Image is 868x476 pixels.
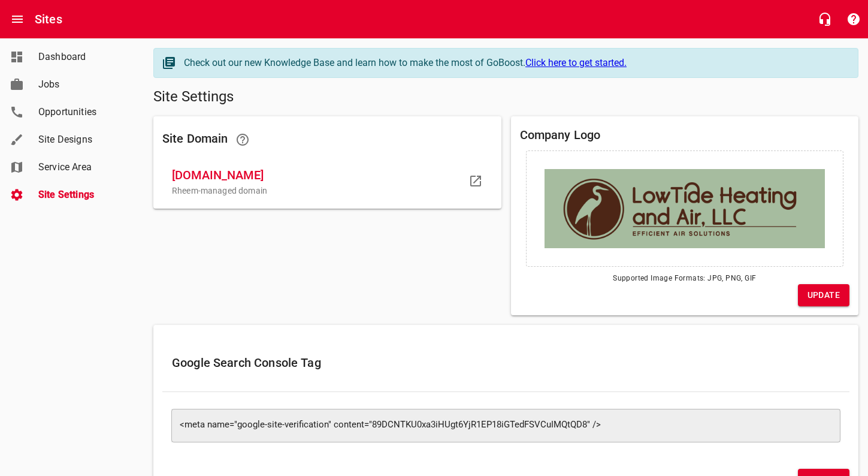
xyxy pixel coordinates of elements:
span: Jobs [38,77,129,92]
span: Dashboard [38,50,129,64]
span: Update [807,288,840,303]
span: Service Area [38,160,129,174]
a: Learn more about Domains [228,125,257,154]
span: Site Designs [38,132,129,147]
h6: Company Logo [520,125,850,144]
span: Supported Image Formats: JPG, PNG, GIF [520,273,850,285]
h5: Site Settings [153,88,858,107]
span: Opportunities [38,105,129,119]
button: Support Portal [839,5,868,34]
button: Live Chat [810,5,839,34]
p: Rheem-managed domain [172,185,464,197]
textarea: <meta name="google-site-verification" content="89DCNTKU0xa3iHUgt6YjR1EP18iGTedFSVCuIMQtQD8" /> [180,420,832,431]
img: 7705-lowtidebusinesslogo.png [545,169,825,248]
a: Visit your domain [461,167,490,195]
h6: Sites [35,10,62,29]
div: Check out our new Knowledge Base and learn how to make the most of GoBoost. [184,56,846,70]
h6: Site Domain [162,125,492,154]
span: [DOMAIN_NAME] [172,165,464,185]
span: Site Settings [38,188,129,202]
button: Update [798,284,849,306]
a: Click here to get started. [525,57,627,68]
button: Open drawer [3,5,32,34]
h6: Google Search Console Tag [172,353,840,372]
